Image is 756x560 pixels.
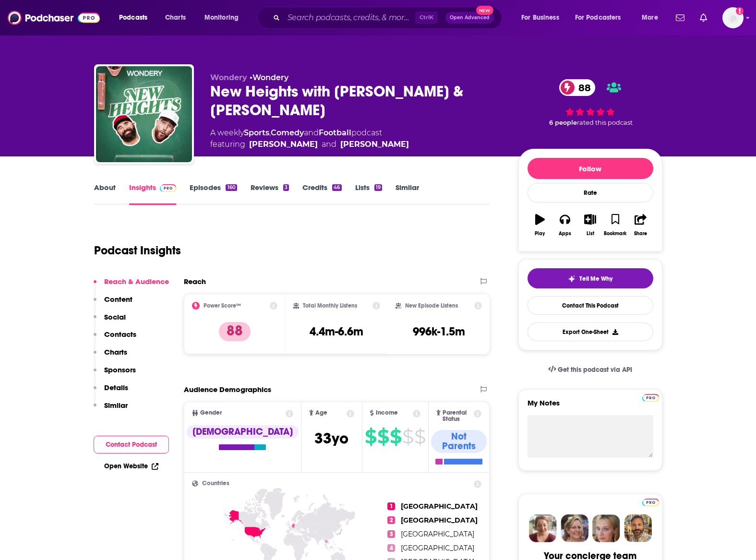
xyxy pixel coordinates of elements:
[355,183,382,205] a: Lists19
[314,429,348,448] span: 33 yo
[569,10,635,25] button: open menu
[184,385,271,394] h2: Audience Demographics
[251,183,289,205] a: Reviews3
[94,330,136,347] button: Contacts
[672,10,688,26] a: Show notifications dropdown
[271,128,304,137] a: Comedy
[94,347,127,365] button: Charts
[119,11,147,24] span: Podcasts
[284,10,415,25] input: Search podcasts, credits, & more...
[8,9,100,27] img: Podchaser - Follow, Share and Rate Podcasts
[415,12,438,24] span: Ctrl K
[319,128,351,137] a: Football
[387,530,395,538] span: 3
[94,277,169,295] button: Reach & Audience
[204,302,241,309] h2: Power Score™
[559,79,596,96] a: 88
[310,324,363,339] h3: 4.4m-6.6m
[129,183,177,205] a: InsightsPodchaser Pro
[450,15,490,20] span: Open Advanced
[579,275,612,283] span: Tell Me Why
[104,365,136,374] p: Sponsors
[376,410,398,416] span: Income
[575,11,621,24] span: For Podcasters
[587,231,594,237] div: List
[535,231,545,237] div: Play
[401,516,478,524] span: [GEOGRAPHIC_DATA]
[558,366,632,374] span: Get this podcast via API
[104,330,136,339] p: Contacts
[249,139,318,150] div: [PERSON_NAME]
[642,499,659,506] img: Podchaser Pro
[431,430,487,453] div: Not Parents
[184,277,206,286] h2: Reach
[104,401,128,410] p: Similar
[190,183,237,205] a: Episodes160
[104,295,132,304] p: Content
[476,6,493,15] span: New
[252,73,288,82] a: Wondery
[387,544,395,552] span: 4
[104,462,158,470] a: Open Website
[696,10,711,26] a: Show notifications dropdown
[200,410,222,416] span: Gender
[210,139,409,150] span: featuring
[401,530,474,538] span: [GEOGRAPHIC_DATA]
[266,7,511,29] div: Search podcasts, credits, & more...
[104,383,128,392] p: Details
[443,410,472,422] span: Parental Status
[445,12,494,24] button: Open AdvancedNew
[603,208,628,242] button: Bookmark
[396,183,419,205] a: Similar
[561,514,588,542] img: Barbara Profile
[528,208,552,242] button: Play
[387,502,395,510] span: 1
[250,73,288,82] span: •
[413,324,465,339] h3: 996k-1.5m
[568,275,576,283] img: tell me why sparkle
[624,514,652,542] img: Jon Profile
[315,410,327,416] span: Age
[104,312,126,322] p: Social
[94,243,181,258] h1: Podcast Insights
[283,184,289,191] div: 3
[528,296,653,315] a: Contact This Podcast
[722,7,744,28] button: Show profile menu
[387,516,395,524] span: 2
[340,139,409,150] a: Travis Kelce
[374,184,382,191] div: 19
[165,11,186,24] span: Charts
[528,183,653,203] div: Rate
[521,11,559,24] span: For Business
[187,425,299,439] div: [DEMOGRAPHIC_DATA]
[198,10,251,25] button: open menu
[528,268,653,288] button: tell me why sparkleTell Me Why
[94,383,128,401] button: Details
[736,7,744,15] svg: Add a profile image
[722,7,744,28] img: User Profile
[104,347,127,357] p: Charts
[244,128,269,137] a: Sports
[302,183,341,205] a: Credits46
[94,401,128,418] button: Similar
[402,429,413,444] span: $
[634,231,647,237] div: Share
[635,10,670,25] button: open menu
[722,7,744,28] span: Logged in as anna.andree
[577,119,633,126] span: rated this podcast
[377,429,389,444] span: $
[94,295,132,312] button: Content
[210,73,247,82] span: Wondery
[269,128,271,137] span: ,
[96,66,192,162] img: New Heights with Jason & Travis Kelce
[642,497,659,506] a: Pro website
[642,393,659,402] a: Pro website
[528,158,653,179] button: Follow
[529,514,557,542] img: Sydney Profile
[401,502,478,511] span: [GEOGRAPHIC_DATA]
[569,79,596,96] span: 88
[94,436,169,453] button: Contact Podcast
[94,365,136,383] button: Sponsors
[515,10,571,25] button: open menu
